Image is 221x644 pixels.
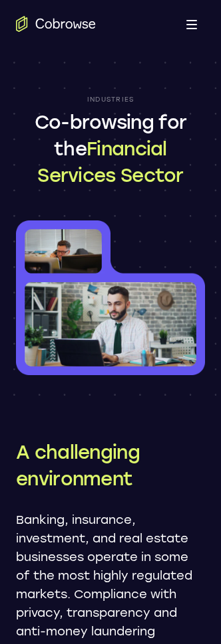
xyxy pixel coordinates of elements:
[87,96,134,104] p: Industries
[37,137,184,187] span: Financial Services Sector
[16,109,205,189] h1: Co-browsing for the
[16,16,96,32] a: Go to the home page
[16,220,205,375] img: Co-browsing for the Financial Services Sector
[16,439,205,492] h2: A challenging environment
